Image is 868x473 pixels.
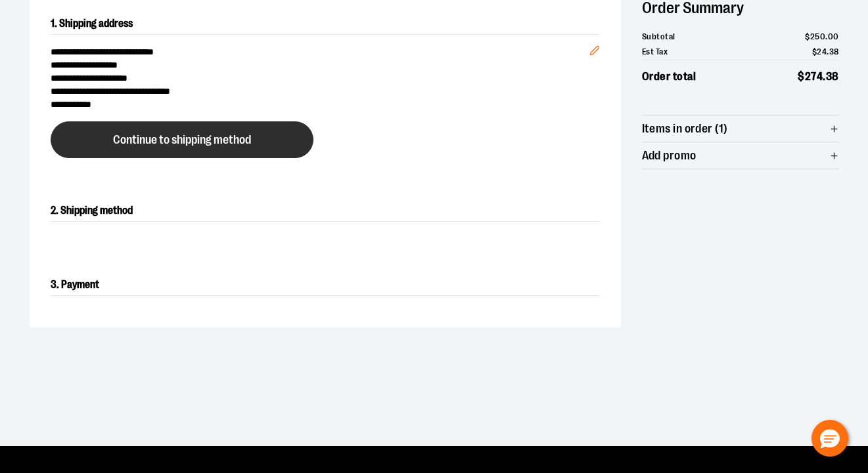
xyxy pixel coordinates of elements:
[805,31,810,41] span: $
[811,420,848,457] button: Hello, have a question? Let’s chat.
[642,150,697,162] span: Add promo
[825,31,828,41] span: .
[51,274,600,296] h2: 3. Payment
[51,200,600,222] h2: 2. Shipping method
[642,123,728,135] span: Items in order (1)
[805,70,823,83] span: 274
[113,134,251,146] span: Continue to shipping method
[642,30,675,43] span: Subtotal
[810,31,826,41] span: 250
[51,13,600,35] h2: 1. Shipping address
[827,47,829,56] span: .
[642,142,839,169] button: Add promo
[642,115,839,142] button: Items in order (1)
[828,31,839,41] span: 00
[798,70,805,83] span: $
[829,47,839,56] span: 38
[579,24,610,70] button: Edit
[51,121,313,158] button: Continue to shipping method
[642,45,668,58] span: Est Tax
[812,47,817,56] span: $
[817,47,827,56] span: 24
[642,68,697,85] span: Order total
[826,70,839,83] span: 38
[823,70,826,83] span: .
